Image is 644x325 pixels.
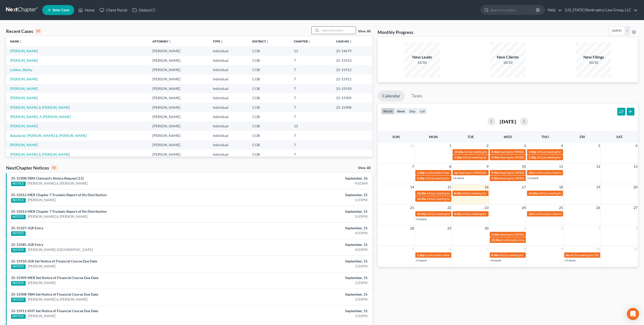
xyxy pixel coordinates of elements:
[417,191,426,195] span: 10:30a
[633,246,638,252] span: 11
[209,112,249,121] td: Individual
[10,39,22,43] a: Nameunfold_more
[407,108,418,115] button: day
[11,209,107,213] a: 25-15013-MER Chapter 7 Trustee's Report of No Distribution
[148,46,209,56] td: [PERSON_NAME]
[290,131,332,140] td: 7
[290,75,332,84] td: 7
[248,56,290,65] td: COB
[633,164,638,170] span: 13
[541,135,549,139] span: Thu
[148,75,209,84] td: [PERSON_NAME]
[410,184,415,190] span: 14
[209,46,249,56] td: Individual
[10,68,32,72] a: Lubken, Bailey
[320,27,356,34] input: Search by name...
[529,150,536,154] span: 1:30p
[491,253,499,257] span: 8:30a
[462,191,537,195] span: 341(a) meeting for [PERSON_NAME] & [PERSON_NAME]
[633,205,638,211] span: 27
[53,8,69,12] span: New Case
[294,39,311,43] a: Chapterunfold_more
[558,164,563,170] span: 11
[491,176,499,180] span: 9:30a
[558,184,563,190] span: 18
[358,166,371,170] a: View All
[28,247,93,252] a: [PERSON_NAME]-[GEOGRAPHIC_DATA]
[6,28,41,34] div: Recent Cases
[252,192,368,197] div: September, 15
[11,231,26,236] div: NOTICE
[425,171,482,175] span: Confirmation hearing for [PERSON_NAME]
[290,103,332,112] td: 7
[130,6,158,15] a: DebtorCC
[486,143,489,149] span: 2
[454,155,462,159] span: 1:30p
[148,93,209,102] td: [PERSON_NAME]
[491,155,499,159] span: 9:30a
[11,298,26,302] div: NOTICE
[596,205,601,211] span: 26
[598,143,601,149] span: 5
[464,150,512,154] span: 341(a) meeting for [PERSON_NAME]
[418,108,427,115] button: list
[521,184,526,190] span: 17
[213,39,223,43] a: Typeunfold_more
[332,93,373,102] td: 25-15909
[529,171,534,175] span: 10a
[416,258,427,262] a: +2 more
[336,39,352,43] a: Case Nounfold_more
[410,225,415,231] span: 28
[11,264,26,269] div: NOTICE
[499,155,565,159] span: Hearing for [PERSON_NAME] & [PERSON_NAME]
[537,155,585,159] span: 341(a) meeting for [PERSON_NAME]
[381,108,395,115] button: month
[454,171,458,175] span: 1p
[148,150,209,159] td: [PERSON_NAME]
[560,225,563,231] span: 2
[458,171,497,175] span: Hearing for [PERSON_NAME]
[596,184,601,190] span: 19
[454,150,463,154] span: 10:30a
[499,150,565,154] span: hearing for [PERSON_NAME] & [PERSON_NAME]
[576,60,611,65] div: 10/10
[545,6,562,15] a: Help
[537,150,585,154] span: 341(a) meeting for [PERSON_NAME]
[410,205,415,211] span: 21
[635,143,638,149] span: 6
[290,122,332,131] td: 13
[209,84,249,93] td: Individual
[248,84,290,93] td: COB
[529,212,534,216] span: 10a
[252,176,368,181] div: September, 16
[560,246,563,252] span: 9
[11,226,43,230] a: 25-15327-JGR Entry
[252,247,368,252] div: 4:01PM
[523,225,526,231] span: 1
[252,275,368,280] div: September, 15
[467,135,474,139] span: Tue
[10,77,38,81] a: [PERSON_NAME]
[148,103,209,112] td: [PERSON_NAME]
[308,40,311,43] i: unfold_more
[417,171,425,175] span: 1:30p
[484,205,489,211] span: 23
[405,54,440,60] div: New Leads
[148,140,209,150] td: [PERSON_NAME]
[529,191,538,195] span: 10:30a
[28,181,88,186] a: [PERSON_NAME] & [PERSON_NAME]
[10,58,38,63] a: [PERSON_NAME]
[449,164,452,170] span: 8
[152,39,172,43] a: Attorneyunfold_more
[28,264,56,269] a: [PERSON_NAME]
[10,96,38,100] a: [PERSON_NAME]
[454,191,462,195] span: 8:30a
[290,150,332,159] td: 7
[392,135,400,139] span: Sun
[209,93,249,102] td: Individual
[560,143,563,149] span: 4
[10,105,70,110] a: [PERSON_NAME] & [PERSON_NAME]
[11,215,26,219] div: NOTICE
[491,5,537,15] input: Search by name...
[378,90,405,101] a: Calendar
